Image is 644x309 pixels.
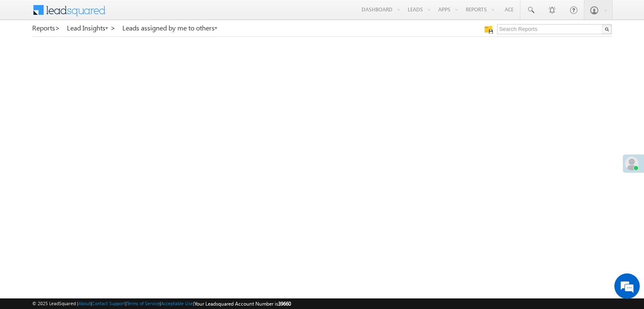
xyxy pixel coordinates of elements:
[32,300,291,308] span: © 2025 LeadSquared | | | | |
[122,24,218,32] a: Leads assigned by me to others
[92,301,125,306] a: Contact Support
[32,24,60,32] a: Reports>
[111,23,116,33] span: >
[497,24,612,34] input: Search Reports
[194,301,291,307] span: Your Leadsquared Account Number is
[55,23,60,33] span: >
[78,301,91,306] a: About
[67,24,116,32] a: Lead Insights >
[484,25,493,34] img: Manage all your saved reports!
[161,301,193,306] a: Acceptable Use
[278,301,291,307] span: 39660
[127,301,160,306] a: Terms of Service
